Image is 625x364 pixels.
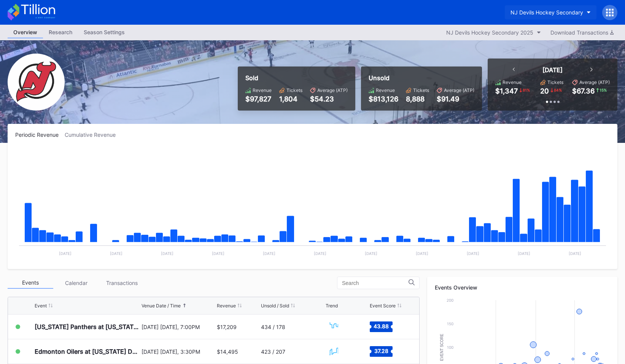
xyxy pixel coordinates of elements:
[406,95,429,103] div: 8,888
[314,251,326,256] text: [DATE]
[540,87,549,95] div: 20
[15,147,610,261] svg: Chart title
[510,9,583,16] div: NJ Devils Hockey Secondary
[263,251,275,256] text: [DATE]
[553,87,563,93] div: 84 %
[518,251,530,256] text: [DATE]
[78,27,130,38] a: Season Settings
[447,298,453,302] text: 200
[78,27,130,38] div: Season Settings
[35,303,47,309] div: Event
[253,87,272,93] div: Revenue
[212,251,224,256] text: [DATE]
[505,5,596,19] button: NJ Devils Hockey Secondary
[217,324,237,330] div: $17,209
[286,87,302,93] div: Tickets
[217,303,236,309] div: Revenue
[245,74,348,82] div: Sold
[317,87,348,93] div: Average (ATP)
[110,251,122,256] text: [DATE]
[43,27,78,38] a: Research
[369,74,474,82] div: Unsold
[572,87,595,95] div: $67.36
[43,27,78,38] div: Research
[8,277,53,289] div: Events
[53,277,99,289] div: Calendar
[59,251,72,256] text: [DATE]
[446,29,533,36] div: NJ Devils Hockey Secondary 2025
[437,95,474,103] div: $91.49
[495,87,518,95] div: $1,347
[447,321,453,326] text: 150
[99,277,145,289] div: Transactions
[342,280,409,286] input: Search
[435,284,610,291] div: Events Overview
[444,87,474,93] div: Average (ATP)
[142,324,215,330] div: [DATE] [DATE], 7:00PM
[35,348,140,355] div: Edmonton Oilers at [US_STATE] Devils
[522,87,531,93] div: 81 %
[310,95,348,103] div: $54.23
[447,345,453,350] text: 100
[547,27,617,38] button: Download Transactions
[326,317,348,336] svg: Chart title
[35,323,140,331] div: [US_STATE] Panthers at [US_STATE] Devils
[142,348,215,355] div: [DATE] [DATE], 3:30PM
[416,251,428,256] text: [DATE]
[365,251,377,256] text: [DATE]
[413,87,429,93] div: Tickets
[15,131,65,138] div: Periodic Revenue
[261,324,285,330] div: 434 / 178
[245,95,272,103] div: $97,827
[8,54,65,111] img: NJ_Devils_Hockey_Secondary.png
[579,79,610,85] div: Average (ATP)
[376,87,395,93] div: Revenue
[65,131,122,138] div: Cumulative Revenue
[261,303,289,309] div: Unsold / Sold
[142,303,181,309] div: Venue Date / Time
[217,348,238,355] div: $14,495
[370,303,396,309] div: Event Score
[542,66,563,74] div: [DATE]
[161,251,173,256] text: [DATE]
[326,342,348,361] svg: Chart title
[547,79,563,85] div: Tickets
[440,334,444,361] text: Event Score
[374,348,388,354] text: 37.28
[550,29,614,36] div: Download Transactions
[442,27,545,38] button: NJ Devils Hockey Secondary 2025
[503,79,522,85] div: Revenue
[569,251,581,256] text: [DATE]
[261,348,285,355] div: 423 / 207
[8,27,43,38] a: Overview
[599,87,608,93] div: 15 %
[374,323,389,329] text: 43.88
[369,95,398,103] div: $813,126
[279,95,302,103] div: 1,804
[326,303,338,309] div: Trend
[467,251,479,256] text: [DATE]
